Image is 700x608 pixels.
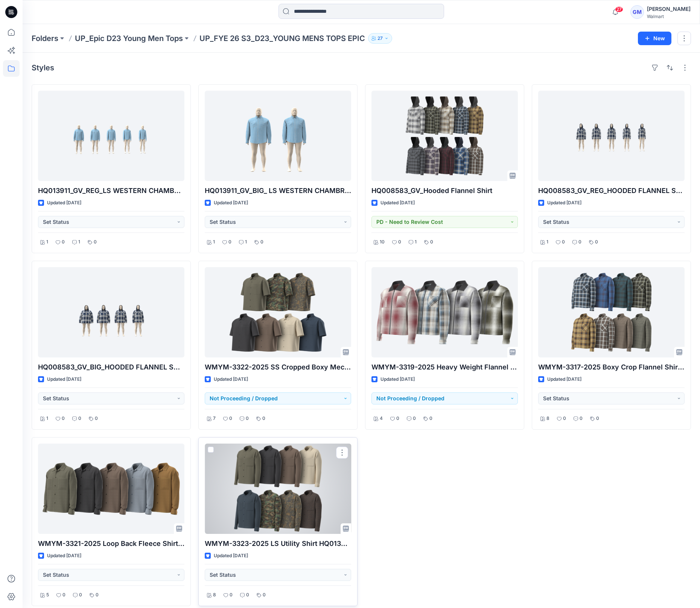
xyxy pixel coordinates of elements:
a: WMYM-3319-2025 Heavy Weight Flannel Jacket [371,267,518,357]
p: WMYM-3322-2025 SS Cropped Boxy Mechanic Shirt HQ013771 [205,362,351,372]
p: WMYM-3323-2025 LS Utility Shirt HQ013820 [205,538,351,549]
p: 8 [546,415,549,423]
p: Updated [DATE] [547,375,581,383]
p: 27 [377,34,383,43]
p: 4 [380,415,383,423]
p: Updated [DATE] [547,199,581,207]
p: 0 [580,415,583,423]
p: 1 [78,238,80,246]
p: 0 [429,415,432,423]
a: Folders [32,33,58,44]
p: 0 [262,415,265,423]
div: Walmart [647,14,691,19]
p: HQ013911_GV_REG_LS WESTERN CHAMBRAY SHIRT [38,185,184,196]
div: GM [630,5,644,19]
button: 27 [368,33,392,44]
p: Updated [DATE] [214,375,248,383]
p: HQ013911_GV_BIG_ LS WESTERN CHAMBRAY SHIRT [205,185,351,196]
a: WMYM-3321-2025 Loop Back Fleece Shirt HQ013823 [38,444,184,534]
p: 8 [213,591,216,599]
p: 0 [413,415,416,423]
a: WMYM-3323-2025 LS Utility Shirt HQ013820 [205,444,351,534]
p: 5 [46,591,49,599]
p: Updated [DATE] [47,375,81,383]
p: 0 [578,238,581,246]
a: WMYM-3317-2025 Boxy Crop Flannel Shirt HQ013810 [538,267,685,357]
p: Updated [DATE] [47,199,81,207]
p: Updated [DATE] [47,552,81,560]
p: 0 [430,238,433,246]
a: WMYM-3322-2025 SS Cropped Boxy Mechanic Shirt HQ013771 [205,267,351,357]
div: [PERSON_NAME] [647,5,691,14]
p: 0 [595,238,598,246]
p: 0 [260,238,263,246]
a: UP_Epic D23 Young Men Tops [75,33,183,44]
p: 0 [62,591,65,599]
p: 0 [396,415,399,423]
p: 1 [245,238,247,246]
p: 1 [46,238,48,246]
p: 0 [563,415,566,423]
p: 0 [246,591,249,599]
button: New [638,32,671,45]
p: UP_FYE 26 S3_D23_YOUNG MENS TOPS EPIC [199,33,365,44]
p: 0 [62,415,65,423]
p: 1 [46,415,48,423]
p: Updated [DATE] [380,199,415,207]
a: HQ013911_GV_BIG_ LS WESTERN CHAMBRAY SHIRT [205,91,351,181]
p: 10 [380,238,385,246]
a: HQ013911_GV_REG_LS WESTERN CHAMBRAY SHIRT [38,91,184,181]
p: 0 [94,238,97,246]
p: 0 [263,591,266,599]
p: 0 [79,591,82,599]
span: 27 [615,6,623,12]
p: HQ008583_GV_BIG_HOODED FLANNEL SHIRT [38,362,184,372]
p: WMYM-3317-2025 Boxy Crop Flannel Shirt HQ013810 [538,362,685,372]
p: 0 [562,238,565,246]
p: 0 [398,238,401,246]
p: 0 [596,415,599,423]
a: HQ008583_GV_REG_HOODED FLANNEL SHIRT [538,91,685,181]
a: HQ008583_GV_Hooded Flannel Shirt [371,91,518,181]
p: 0 [229,415,232,423]
p: 0 [62,238,65,246]
p: 1 [415,238,417,246]
a: HQ008583_GV_BIG_HOODED FLANNEL SHIRT [38,267,184,357]
p: 1 [546,238,548,246]
p: 0 [230,591,233,599]
p: 7 [213,415,216,423]
p: 1 [213,238,215,246]
p: HQ008583_GV_REG_HOODED FLANNEL SHIRT [538,185,685,196]
p: 0 [78,415,81,423]
p: WMYM-3319-2025 Heavy Weight Flannel Jacket [371,362,518,372]
p: Updated [DATE] [214,199,248,207]
p: 0 [246,415,249,423]
h4: Styles [32,63,54,72]
p: 0 [95,415,98,423]
p: WMYM-3321-2025 Loop Back Fleece Shirt HQ013823 [38,538,184,549]
p: Updated [DATE] [214,552,248,560]
p: Updated [DATE] [380,375,415,383]
p: HQ008583_GV_Hooded Flannel Shirt [371,185,518,196]
p: 0 [96,591,99,599]
p: 0 [228,238,231,246]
